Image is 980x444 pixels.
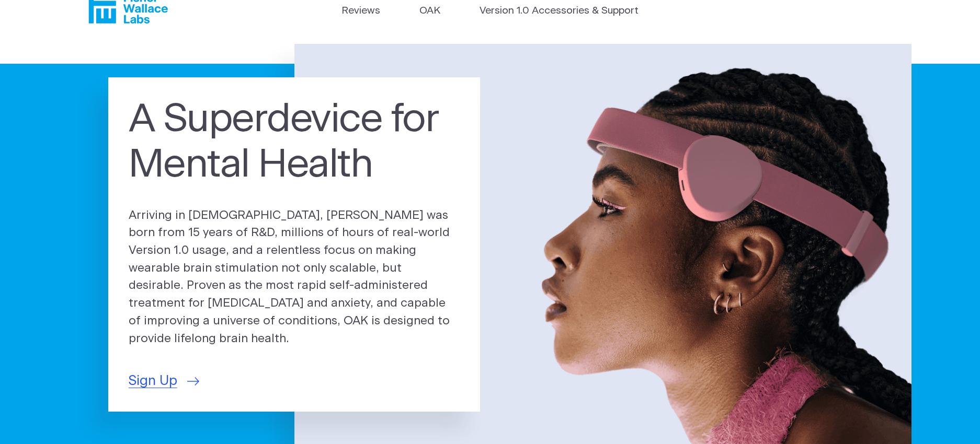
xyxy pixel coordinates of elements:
h1: A Superdevice for Mental Health [129,97,460,188]
a: Sign Up [129,371,199,391]
span: Sign Up [129,371,177,391]
a: OAK [419,4,440,19]
a: Version 1.0 Accessories & Support [480,4,639,19]
p: Arriving in [DEMOGRAPHIC_DATA], [PERSON_NAME] was born from 15 years of R&D, millions of hours of... [129,207,460,348]
a: Reviews [341,4,380,19]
